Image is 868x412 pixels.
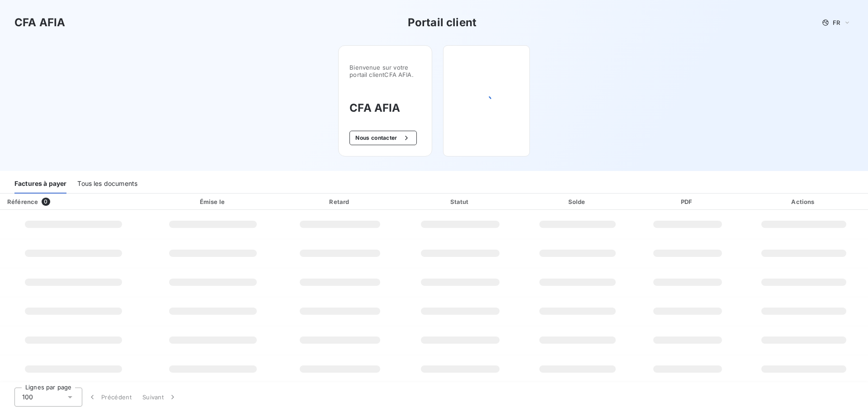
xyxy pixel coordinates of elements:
div: Émise le [149,197,278,206]
button: Nous contacter [349,131,416,145]
span: 0 [42,198,50,206]
button: Suivant [137,388,183,407]
h3: Portail client [408,14,476,31]
h3: CFA AFIA [14,14,65,31]
span: Bienvenue sur votre portail client CFA AFIA . [349,64,421,78]
div: Statut [403,197,518,206]
div: Retard [281,197,399,206]
span: FR [833,19,840,26]
div: PDF [637,197,738,206]
div: Solde [522,197,634,206]
button: Précédent [82,388,137,407]
h3: CFA AFIA [349,100,421,116]
span: 100 [22,393,33,402]
div: Tous les documents [77,175,137,194]
div: Factures à payer [14,175,66,194]
div: Actions [741,197,866,206]
div: Référence [7,198,38,205]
